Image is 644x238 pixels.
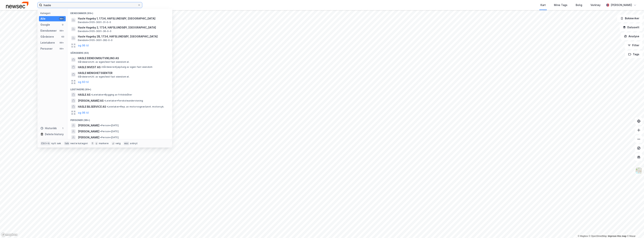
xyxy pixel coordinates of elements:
[40,16,45,21] div: Alle
[61,127,64,130] div: 1
[620,24,643,31] button: Datasett
[40,22,50,27] div: Google
[91,93,92,96] span: •
[576,3,582,7] div: Bolig
[67,48,172,55] div: Gårdeiere (63)
[100,130,119,133] span: Person • [DATE]
[116,142,121,145] div: velg
[100,124,119,127] span: Person • [DATE]
[78,135,99,140] span: [PERSON_NAME]
[100,124,101,127] span: •
[40,12,66,15] div: Kategori
[61,23,64,26] div: 0
[59,47,64,50] div: 99+
[589,235,607,237] a: OpenStreetMap
[101,66,102,68] span: •
[6,2,28,8] img: newsec-logo.f6e21ccffca1b3a03d2d.png
[104,99,143,102] span: Leietaker • Førskoleundervisning
[611,3,632,7] div: [PERSON_NAME]
[59,29,64,32] div: 99+
[67,116,172,122] div: Personer (99+)
[78,123,99,128] span: [PERSON_NAME]
[104,99,105,102] span: •
[625,51,643,58] button: Tags
[107,105,164,108] span: Leietaker • Rep. av motorvogner/unnt. motorsyk.
[625,220,644,238] div: Kontrollprogram for chat
[45,132,64,137] div: Delete history
[78,25,168,30] span: Hasle Hageby 2, 1734, HAFSLUNDSØY, [GEOGRAPHIC_DATA]
[78,104,106,109] span: HASLE BILSERVICE AS
[70,142,88,145] div: neste kategori
[78,71,168,75] span: HASLE MENIGHETSSENTER
[130,142,138,145] div: avbryt
[78,80,89,84] button: og 60 til
[78,34,168,39] span: Hasle Hageby 2B, 1734, HAFSLUNDSØY, [GEOGRAPHIC_DATA]
[78,129,99,134] span: [PERSON_NAME]
[625,42,643,49] button: Filter
[78,65,101,69] span: HASLE INVEST AS
[100,130,101,133] span: •
[78,30,111,33] span: Eiendom • 3105-3001-36-0-0
[78,93,90,97] span: HASLE AS
[40,28,57,33] div: Eiendommer
[67,85,172,92] div: Leietakere (99+)
[78,60,130,63] span: Gårdeiere • Utl. av egen/leid fast eiendom el.
[621,33,643,40] button: Analyse
[625,220,644,238] iframe: Chat Widget
[78,43,89,48] button: og 96 til
[40,40,55,45] div: Leietakere
[42,2,138,8] input: Søk på adresse, matrikkel, gårdeiere, leietakere eller personer
[578,235,588,237] a: Mapbox
[61,35,64,38] div: 63
[59,17,64,20] div: 99+
[78,21,111,24] span: Eiendom • 3105-3001-31-0-0
[78,75,130,78] span: Gårdeiere • Utl. av egen/leid fast eiendom el.
[590,3,601,7] div: Verktøy
[635,167,642,174] img: Z
[78,110,89,115] button: og 96 til
[617,15,643,22] button: Bokmerker
[91,93,132,96] span: Leietaker • Bygging av fritidsbåter
[51,142,61,145] div: nytt søk
[107,105,108,108] span: •
[554,3,567,7] div: Mine Tags
[100,136,101,139] span: •
[99,142,109,145] div: markere
[101,66,152,69] span: Gårdeiere • Kjøp/salg av egen fast eiendom
[59,41,64,44] div: 99+
[1,233,18,237] a: Mapbox homepage
[124,142,129,145] div: esc
[40,46,53,51] div: Personer
[78,56,168,60] span: HASLE EIENDOMSUTVIKLING AS
[78,39,113,42] span: Eiendom • 3105-3001-282-0-0
[540,3,546,7] div: Kart
[78,16,168,21] span: Hasle Hageby 1, 1734, HAFSLUNDSØY, [GEOGRAPHIC_DATA]
[64,142,70,145] div: tab
[40,34,54,39] div: Gårdeiere
[608,235,626,237] a: Improve this map
[40,142,51,145] div: Ctrl + k
[40,126,57,131] div: Historikk
[78,98,104,103] span: [PERSON_NAME] AS
[67,9,172,16] div: Eiendommer (99+)
[100,136,119,139] span: Person • [DATE]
